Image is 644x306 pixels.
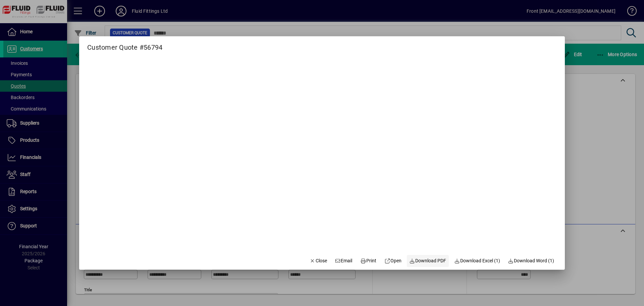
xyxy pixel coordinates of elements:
[79,36,170,53] h2: Customer Quote #56794
[384,257,401,264] span: Open
[335,257,353,264] span: Email
[307,255,330,267] button: Close
[310,257,327,264] span: Close
[454,257,500,264] span: Download Excel (1)
[407,255,449,267] a: Download PDF
[451,255,503,267] button: Download Excel (1)
[332,255,355,267] button: Email
[358,255,379,267] button: Print
[505,255,557,267] button: Download Word (1)
[360,257,376,264] span: Print
[382,255,404,267] a: Open
[410,257,446,264] span: Download PDF
[508,257,554,264] span: Download Word (1)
